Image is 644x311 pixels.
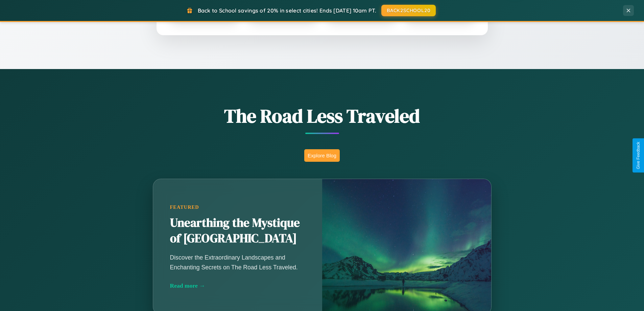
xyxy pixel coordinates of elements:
[381,5,436,16] button: BACK2SCHOOL20
[198,7,376,14] span: Back to School savings of 20% in select cities! Ends [DATE] 10am PT.
[119,103,525,129] h1: The Road Less Traveled
[170,253,305,272] p: Discover the Extraordinary Landscapes and Enchanting Secrets on The Road Less Traveled.
[636,142,641,169] div: Give Feedback
[170,282,305,289] div: Read more →
[304,149,340,162] button: Explore Blog
[170,204,305,210] div: Featured
[170,215,305,246] h2: Unearthing the Mystique of [GEOGRAPHIC_DATA]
